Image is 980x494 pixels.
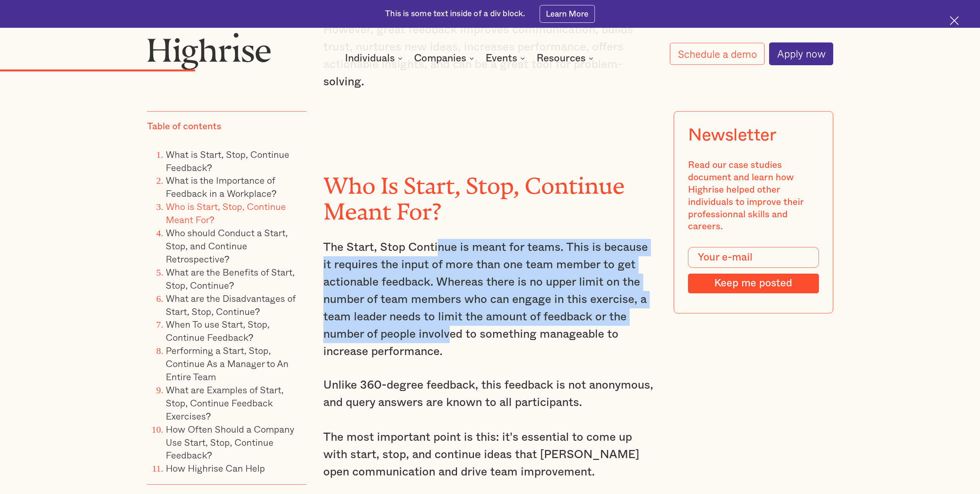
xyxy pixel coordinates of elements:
[166,317,270,345] a: When To use Start, Stop, Continue Feedback?
[688,159,819,233] div: Read our case studies document and learn how Highrise helped other individuals to improve their p...
[166,147,289,174] a: What is Start, Stop, Continue Feedback?
[323,239,657,360] p: The Start, Stop Continue is meant for teams. This is because it requires the input of more than o...
[688,247,819,293] form: Modal Form
[147,32,271,70] img: Highrise logo
[769,42,833,65] a: Apply now
[166,225,288,266] a: Who should Conduct a Start, Stop, and Continue Retrospective?
[323,167,657,219] h2: Who Is Start, Stop, Continue Meant For?
[688,125,776,145] div: Newsletter
[688,274,819,293] input: Keep me posted
[537,54,596,63] div: Resources
[166,343,289,384] a: Performing a Start, Stop, Continue As a Manager to An Entire Team
[345,54,405,63] div: Individuals
[166,265,295,292] a: What are the Benefits of Start, Stop, Continue?
[166,173,277,201] a: What is the Importance of Feedback in a Workplace?
[950,16,959,25] img: Cross icon
[414,54,476,63] div: Companies
[166,200,286,227] a: Who is Start, Stop, Continue Meant For?
[166,422,294,462] a: How Often Should a Company Use Start, Stop, Continue Feedback?
[323,377,657,481] p: Unlike 360-degree feedback, this feedback is not anonymous, and query answers are known to all pa...
[537,54,586,63] div: Resources
[670,43,764,65] a: Schedule a demo
[345,54,395,63] div: Individuals
[385,8,525,20] div: This is some text inside of a div block.
[166,291,296,318] a: What are the Disadvantages of Start, Stop, Continue?
[147,121,221,133] div: Table of contents
[414,54,466,63] div: Companies
[166,461,265,475] a: How Highrise Can Help
[486,54,517,63] div: Events
[486,54,527,63] div: Events
[166,382,284,423] a: What are Examples of Start, Stop, Continue Feedback Exercises?
[688,247,819,268] input: Your e-mail
[540,5,595,22] a: Learn More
